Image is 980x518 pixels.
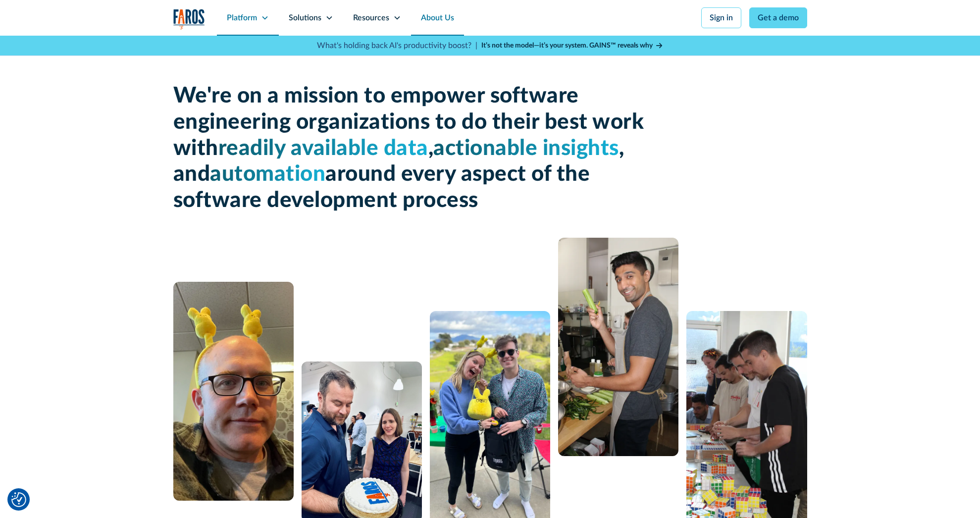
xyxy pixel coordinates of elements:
img: man cooking with celery [558,238,678,456]
p: What's holding back AI's productivity boost? | [317,40,477,52]
span: actionable insights [433,138,619,159]
button: Cookie Settings [11,492,26,507]
strong: It’s not the model—it’s your system. GAINS™ reveals why [481,42,653,49]
h1: We're on a mission to empower software engineering organizations to do their best work with , , a... [173,83,649,214]
img: A man with glasses and a bald head wearing a yellow bunny headband. [173,282,294,501]
a: Get a demo [749,7,807,28]
span: automation [210,163,325,185]
a: Sign in [701,7,741,28]
img: Logo of the analytics and reporting company Faros. [173,9,205,29]
a: home [173,9,205,29]
div: Solutions [289,12,321,24]
a: It’s not the model—it’s your system. GAINS™ reveals why [481,41,664,51]
span: readily available data [218,138,428,159]
img: Revisit consent button [11,492,26,507]
div: Resources [353,12,389,24]
div: Platform [227,12,257,24]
